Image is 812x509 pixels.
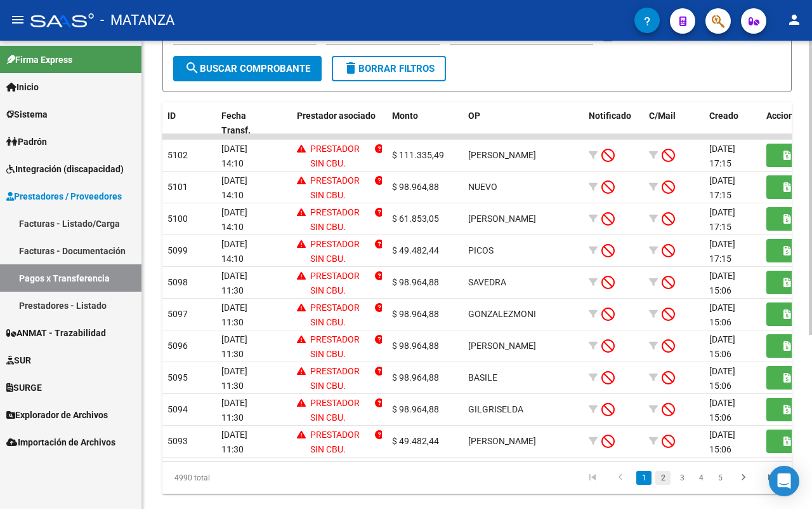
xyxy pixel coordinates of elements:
[392,372,439,383] span: $ 98.964,88
[589,111,631,121] span: Notificado
[392,111,418,121] span: Monto
[221,207,247,232] span: [DATE] 14:10
[162,462,286,494] div: 4990 total
[709,207,735,232] span: [DATE] 17:15
[392,341,439,351] span: $ 98.964,88
[468,214,536,224] span: [PERSON_NAME]
[221,430,247,454] span: [DATE] 11:30
[709,398,735,423] span: [DATE] 15:06
[468,111,480,121] span: OP
[167,245,188,255] span: 5099
[709,430,735,454] span: [DATE] 15:06
[185,63,310,74] span: Buscar Comprobante
[392,182,439,192] span: $ 98.964,88
[310,173,370,261] p: PRESTADOR SIN CBU. ACTUALICE LA INFORMACIÓN DEL PRESTADOR.
[766,111,803,121] span: Acciones
[709,111,738,121] span: Creado
[653,467,672,489] li: page 2
[310,396,370,483] p: PRESTADOR SIN CBU. ACTUALICE LA INFORMACIÓN DEL PRESTADOR.
[185,60,200,76] mat-icon: search
[709,239,735,264] span: [DATE] 17:15
[468,245,494,255] span: PICOS
[468,277,506,287] span: SAVEDRA
[221,302,247,327] span: [DATE] 11:30
[100,6,174,34] span: - MATANZA
[584,102,644,144] datatable-header-cell: Notificado
[634,467,653,489] li: page 1
[297,111,376,121] span: Prestador asociado
[167,182,188,192] span: 5101
[292,102,387,144] datatable-header-cell: Prestador asociado
[6,162,124,176] span: Integración (discapacidad)
[167,111,176,121] span: ID
[731,471,756,485] a: go to next page
[6,435,115,449] span: Importación de Archivos
[468,372,497,383] span: BASILE
[580,471,605,485] a: go to first page
[343,60,358,76] mat-icon: delete
[709,271,735,295] span: [DATE] 15:06
[10,12,25,27] mat-icon: menu
[468,436,536,446] span: [PERSON_NAME]
[167,150,188,160] span: 5102
[221,398,247,423] span: [DATE] 11:30
[221,239,247,264] span: [DATE] 14:10
[221,366,247,391] span: [DATE] 11:30
[6,135,47,149] span: Padrón
[387,102,463,144] datatable-header-cell: Monto
[6,53,72,67] span: Firma Express
[216,102,273,144] datatable-header-cell: Fecha Transf.
[709,366,735,391] span: [DATE] 15:06
[392,245,439,255] span: $ 49.482,44
[167,404,188,414] span: 5094
[221,271,247,295] span: [DATE] 11:30
[636,471,652,485] a: 1
[162,102,216,144] datatable-header-cell: ID
[343,63,435,74] span: Borrar Filtros
[6,107,48,121] span: Sistema
[6,80,39,94] span: Inicio
[709,175,735,200] span: [DATE] 17:15
[221,334,247,359] span: [DATE] 11:30
[468,309,536,319] span: GONZALEZMONI
[310,269,370,356] p: PRESTADOR SIN CBU. ACTUALICE LA INFORMACIÓN DEL PRESTADOR.
[6,189,122,203] span: Prestadores / Proveedores
[468,404,523,414] span: GILGRISELDA
[704,102,761,144] datatable-header-cell: Creado
[709,302,735,327] span: [DATE] 15:06
[221,175,247,200] span: [DATE] 14:10
[310,301,370,388] p: PRESTADOR SIN CBU. ACTUALICE LA INFORMACIÓN DEL PRESTADOR.
[787,12,802,27] mat-icon: person
[693,471,709,485] a: 4
[173,56,322,81] button: Buscar Comprobante
[709,334,735,359] span: [DATE] 15:06
[392,309,439,319] span: $ 98.964,88
[674,471,690,485] a: 3
[6,353,31,367] span: SUR
[468,182,497,192] span: NUEVO
[655,471,671,485] a: 2
[167,372,188,383] span: 5095
[463,102,584,144] datatable-header-cell: OP
[310,332,370,419] p: PRESTADOR SIN CBU. ACTUALICE LA INFORMACIÓN DEL PRESTADOR.
[644,102,704,144] datatable-header-cell: C/Mail
[759,471,783,485] a: go to last page
[332,56,446,81] button: Borrar Filtros
[6,408,108,422] span: Explorador de Archivos
[167,341,188,351] span: 5096
[392,150,444,160] span: $ 111.335,49
[468,341,536,351] span: [PERSON_NAME]
[221,111,251,135] span: Fecha Transf.
[769,466,799,496] div: Open Intercom Messenger
[392,436,439,446] span: $ 49.482,44
[392,214,439,224] span: $ 61.853,05
[468,150,536,160] span: [PERSON_NAME]
[167,277,188,287] span: 5098
[608,471,632,485] a: go to previous page
[310,205,370,292] p: PRESTADOR SIN CBU. ACTUALICE LA INFORMACIÓN DEL PRESTADOR.
[310,237,370,324] p: PRESTADOR SIN CBU. ACTUALICE LA INFORMACIÓN DEL PRESTADOR.
[709,144,735,168] span: [DATE] 17:15
[712,471,728,485] a: 5
[6,381,42,395] span: SURGE
[392,277,439,287] span: $ 98.964,88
